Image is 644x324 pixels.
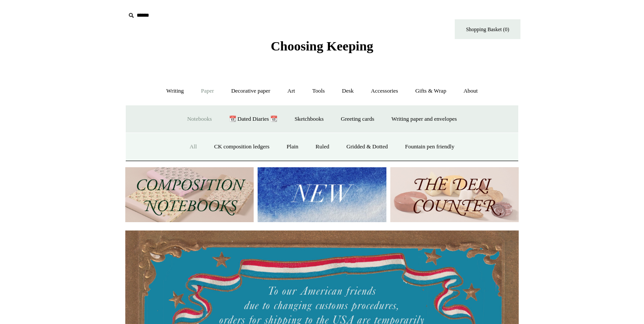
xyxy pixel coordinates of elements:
[179,108,219,131] a: Notebooks
[258,167,386,222] img: New.jpg__PID:f73bdf93-380a-4a35-bcfe-7823039498e1
[125,167,254,222] img: 202302 Composition ledgers.jpg__PID:69722ee6-fa44-49dd-a067-31375e5d54ec
[455,19,520,39] a: Shopping Basket (0)
[456,79,486,103] a: About
[223,79,278,103] a: Decorative paper
[384,108,465,131] a: Writing paper and envelopes
[193,79,222,103] a: Paper
[390,167,519,222] img: The Deli Counter
[407,79,454,103] a: Gifts & Wrap
[280,79,303,103] a: Art
[279,135,306,158] a: Plain
[182,135,205,158] a: All
[334,79,362,103] a: Desk
[363,79,406,103] a: Accessories
[271,39,373,53] span: Choosing Keeping
[304,79,333,103] a: Tools
[159,79,192,103] a: Writing
[206,135,277,158] a: CK composition ledgers
[287,108,331,131] a: Sketchbooks
[221,108,285,131] a: 📆 Dated Diaries 📆
[397,135,463,158] a: Fountain pen friendly
[271,46,373,52] a: Choosing Keeping
[339,135,396,158] a: Gridded & Dotted
[333,108,382,131] a: Greeting cards
[308,135,337,158] a: Ruled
